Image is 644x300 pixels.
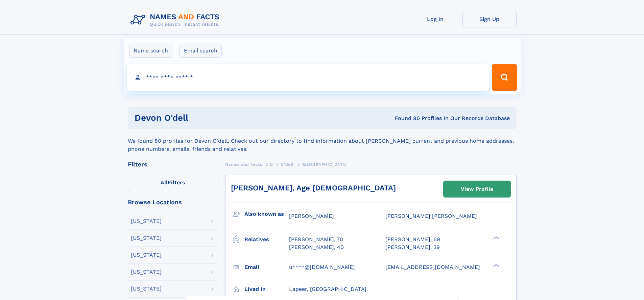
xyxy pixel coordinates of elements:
[289,244,344,251] a: [PERSON_NAME], 40
[289,213,334,219] span: [PERSON_NAME]
[281,160,294,168] a: O'dell
[492,64,517,91] button: Search Button
[289,236,343,243] a: [PERSON_NAME], 70
[131,269,162,275] div: [US_STATE]
[244,283,289,295] h3: Lived in
[244,234,289,245] h3: Relatives
[131,235,162,241] div: [US_STATE]
[462,11,517,27] a: Sign Up
[444,181,510,197] a: View Profile
[385,236,440,243] a: [PERSON_NAME], 69
[180,44,222,58] label: Email search
[161,179,168,186] span: All
[131,252,162,258] div: [US_STATE]
[244,261,289,273] h3: Email
[385,264,480,270] span: [EMAIL_ADDRESS][DOMAIN_NAME]
[461,181,493,197] div: View Profile
[281,162,294,167] span: O'dell
[128,161,218,167] div: Filters
[128,11,225,29] img: Logo Names and Facts
[129,44,172,58] label: Name search
[385,213,477,219] span: [PERSON_NAME] [PERSON_NAME]
[231,184,396,192] a: [PERSON_NAME], Age [DEMOGRAPHIC_DATA]
[302,162,347,167] span: [GEOGRAPHIC_DATA]
[492,263,500,268] div: ❯
[385,244,440,251] a: [PERSON_NAME], 39
[270,160,273,168] a: O
[408,11,462,27] a: Log In
[492,236,500,240] div: ❯
[270,162,273,167] span: O
[128,199,218,205] div: Browse Locations
[127,64,489,91] input: search input
[291,115,510,122] div: Found 80 Profiles In Our Records Database
[131,286,162,292] div: [US_STATE]
[289,286,366,292] span: Lapeer, [GEOGRAPHIC_DATA]
[128,175,218,191] label: Filters
[225,160,262,168] a: Names and Facts
[135,114,292,122] h1: Devon O'dell
[128,129,517,153] div: We found 80 profiles for Devon O'dell. Check out our directory to find information about [PERSON_...
[131,218,162,224] div: [US_STATE]
[244,208,289,220] h3: Also known as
